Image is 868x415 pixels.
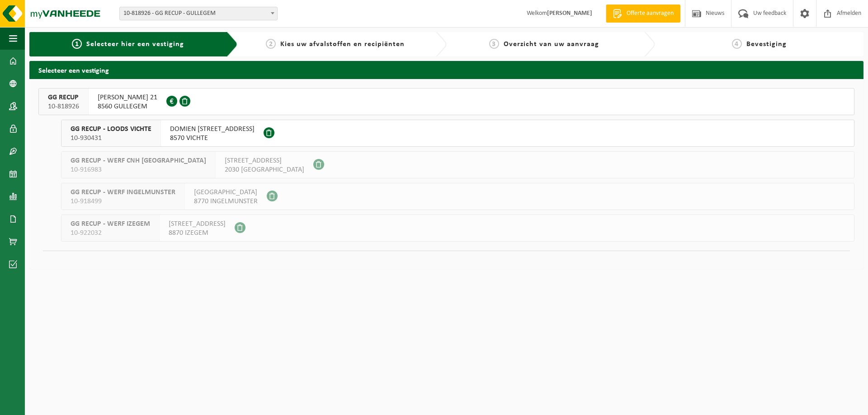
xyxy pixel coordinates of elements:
span: DOMIEN [STREET_ADDRESS] [170,125,255,134]
span: [STREET_ADDRESS] [169,219,226,228]
span: 8570 VICHTE [170,134,255,143]
span: 8770 INGELMUNSTER [194,197,258,206]
span: 3 [489,39,499,49]
span: GG RECUP - WERF CNH [GEOGRAPHIC_DATA] [71,156,206,165]
span: 2 [266,39,276,49]
span: Selecteer hier een vestiging [86,41,184,48]
span: GG RECUP [48,93,79,102]
span: GG RECUP - WERF INGELMUNSTER [71,188,175,197]
span: 10-916983 [71,165,206,174]
span: [PERSON_NAME] 21 [98,93,157,102]
span: 2030 [GEOGRAPHIC_DATA] [225,165,304,174]
span: 10-918499 [71,197,175,206]
span: Overzicht van uw aanvraag [504,41,599,48]
span: [STREET_ADDRESS] [225,156,304,165]
span: 1 [72,39,82,49]
span: 10-922032 [71,228,150,238]
span: GG RECUP - LOODS VICHTE [71,125,151,134]
span: Bevestiging [746,41,787,48]
span: 8560 GULLEGEM [98,102,157,111]
span: 10-818926 [48,102,79,111]
span: 10-818926 - GG RECUP - GULLEGEM [119,7,278,20]
strong: [PERSON_NAME] [547,10,592,17]
a: Offerte aanvragen [606,5,680,23]
span: 8870 IZEGEM [169,228,226,238]
button: GG RECUP 10-818926 [PERSON_NAME] 218560 GULLEGEM [38,88,854,115]
span: GG RECUP - WERF IZEGEM [71,219,150,228]
span: Kies uw afvalstoffen en recipiënten [280,41,405,48]
button: GG RECUP - LOODS VICHTE 10-930431 DOMIEN [STREET_ADDRESS]8570 VICHTE [61,120,854,147]
span: 4 [732,39,742,49]
span: [GEOGRAPHIC_DATA] [194,188,258,197]
h2: Selecteer een vestiging [29,61,863,79]
span: 10-818926 - GG RECUP - GULLEGEM [120,7,277,20]
span: Offerte aanvragen [624,9,676,18]
span: 10-930431 [71,134,151,143]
